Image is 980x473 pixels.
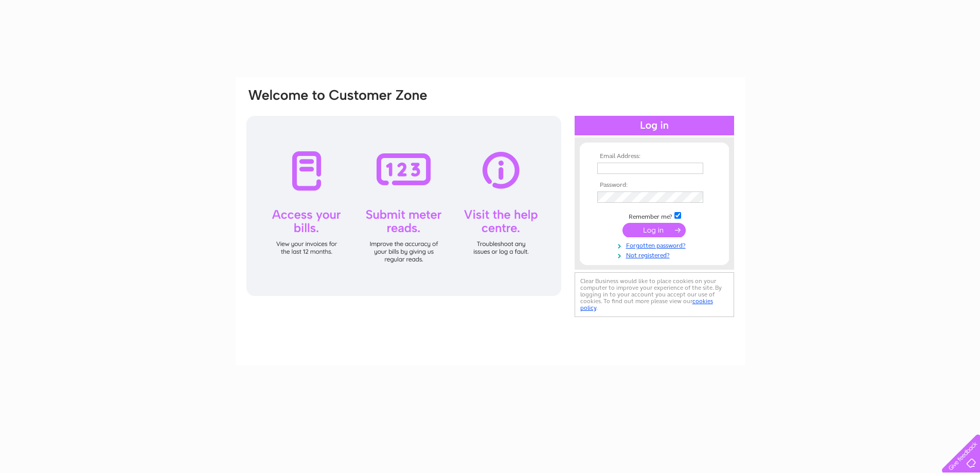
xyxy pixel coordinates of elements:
[575,272,734,317] div: Clear Business would like to place cookies on your computer to improve your experience of the sit...
[622,223,686,237] input: Submit
[595,153,714,160] th: Email Address:
[597,250,714,259] a: Not registered?
[595,182,714,189] th: Password:
[580,297,713,311] a: cookies policy
[597,240,714,250] a: Forgotten password?
[595,211,714,221] td: Remember me?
